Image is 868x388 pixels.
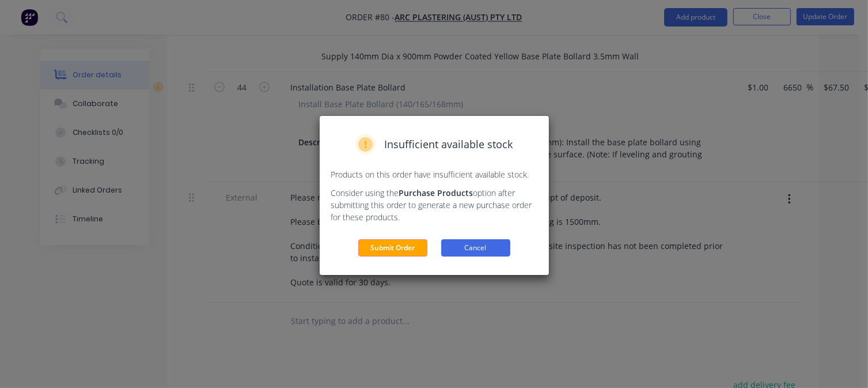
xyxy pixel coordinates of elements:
[358,239,427,257] button: Submit Order
[441,239,510,257] button: Cancel
[399,187,473,198] strong: Purchase Products
[331,187,537,223] p: Consider using the option after submitting this order to generate a new purchase order for these ...
[331,168,537,180] p: Products on this order have insufficient available stock.
[385,137,513,152] span: Insufficient available stock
